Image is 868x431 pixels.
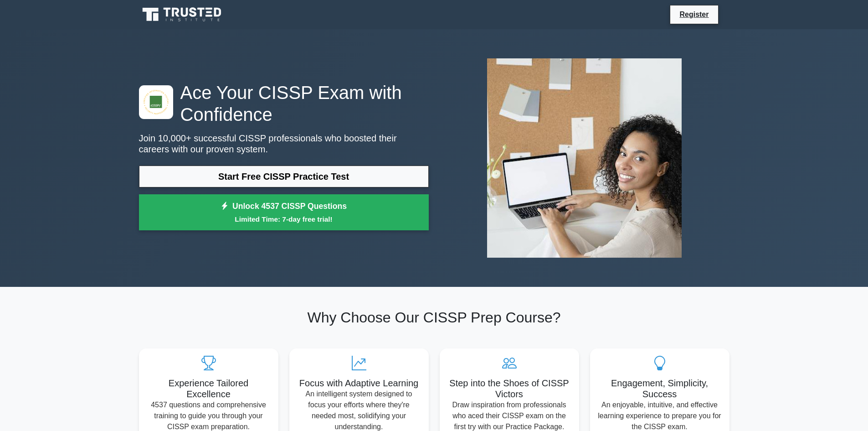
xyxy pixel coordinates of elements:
[139,166,429,187] a: Start Free CISSP Practice Test
[674,9,714,20] a: Register
[139,133,429,155] p: Join 10,000+ successful CISSP professionals who boosted their careers with our proven system.
[297,378,421,389] h5: Focus with Adaptive Learning
[150,214,417,224] small: Limited Time: 7-day free trial!
[139,194,429,231] a: Unlock 4537 CISSP QuestionsLimited Time: 7-day free trial!
[146,378,271,400] h5: Experience Tailored Excellence
[139,82,429,125] h1: Ace Your CISSP Exam with Confidence
[597,378,722,400] h5: Engagement, Simplicity, Success
[447,378,572,400] h5: Step into the Shoes of CISSP Victors
[139,309,729,326] h2: Why Choose Our CISSP Prep Course?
